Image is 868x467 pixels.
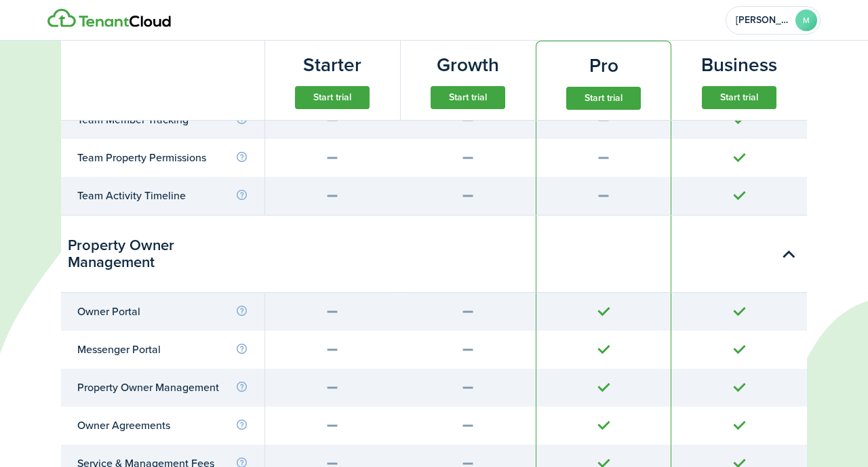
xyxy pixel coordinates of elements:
[701,51,777,79] subscription-pricing-card-title: Business
[77,304,248,320] div: Owner Portal
[77,418,248,434] div: Owner Agreements
[47,9,171,28] img: Logo
[77,188,248,204] div: Team Activity Timeline
[774,239,804,269] button: Toggle accordion
[566,87,641,110] button: Start trial
[77,342,248,358] div: Messenger Portal
[77,380,248,396] div: Property Owner Management
[795,9,817,31] avatar-text: M
[77,150,248,166] div: Team Property Permissions
[736,16,790,25] span: Marjani
[437,51,499,79] subscription-pricing-card-title: Growth
[61,216,264,293] div: Property Owner Management
[702,86,776,109] button: Start trial
[303,51,361,79] subscription-pricing-card-title: Starter
[589,52,618,80] subscription-pricing-card-title: Pro
[726,6,821,35] button: Open menu
[295,86,370,109] button: Start trial
[431,86,505,109] button: Start trial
